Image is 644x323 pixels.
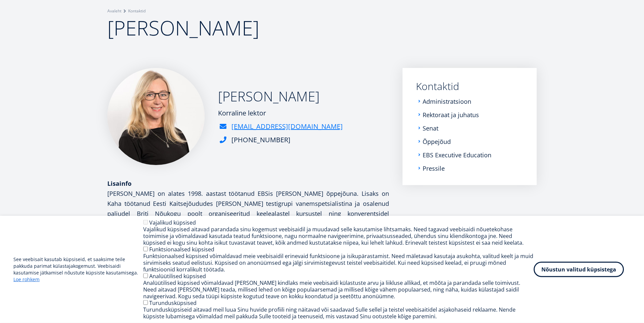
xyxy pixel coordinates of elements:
[423,138,451,145] a: Õppejõud
[143,226,534,246] div: Vajalikud küpsised aitavad parandada sinu kogemust veebisaidil ja muudavad selle kasutamise lihts...
[218,108,343,118] div: Korraline lektor
[107,68,205,165] img: Inga Kaha
[149,299,197,307] label: Turundusküpsised
[423,165,445,172] a: Pressile
[143,279,534,300] div: Analüütilised küpsised võimaldavad [PERSON_NAME] kindlaks meie veebisaidi külastuste arvu ja liik...
[534,262,624,277] button: Nõustun valitud küpsistega
[231,135,290,145] div: [PHONE_NUMBER]
[231,122,343,132] a: [EMAIL_ADDRESS][DOMAIN_NAME]
[423,152,491,158] a: EBS Executive Education
[218,88,343,105] h2: [PERSON_NAME]
[423,111,479,118] a: Rektoraat ja juhatus
[416,81,523,91] a: Kontaktid
[13,276,40,283] a: Loe rohkem
[128,8,146,14] a: Kontaktid
[149,246,214,253] label: Funktsionaalsed küpsised
[149,272,206,280] label: Analüütilised küpsised
[107,178,389,188] div: Lisainfo
[143,253,534,273] div: Funktsionaalsed küpsised võimaldavad meie veebisaidil erinevaid funktsioone ja isikupärastamist. ...
[13,256,143,283] p: See veebisait kasutab küpsiseid, et saaksime teile pakkuda parimat külastajakogemust. Veebisaidi ...
[143,306,534,320] div: Turundusküpsiseid aitavad meil luua Sinu huvide profiili ning näitavad või saadavad Sulle sellel ...
[423,125,438,132] a: Senat
[149,219,196,226] label: Vajalikud küpsised
[107,14,259,42] span: [PERSON_NAME]
[107,8,121,14] a: Avaleht
[423,98,471,105] a: Administratsioon
[107,188,389,269] p: [PERSON_NAME] on alates 1998. aastast töötanud EBSis [PERSON_NAME] õppejõuna. Lisaks on Kaha tööt...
